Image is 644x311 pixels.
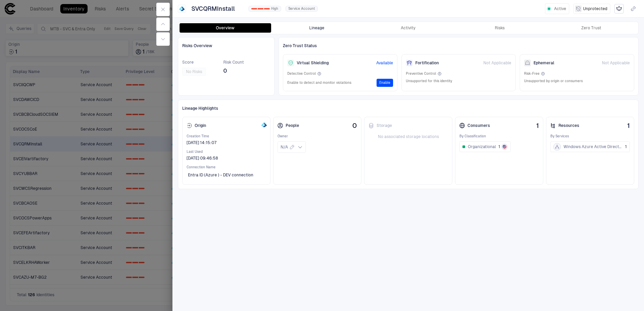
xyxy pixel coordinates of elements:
span: Entra ID (Azure ) - DEV connection [188,172,253,178]
div: Risks Overview [182,41,270,50]
span: Risk-Free [524,71,540,76]
div: People [278,123,299,128]
span: Detective Control [287,71,316,76]
span: Virtual Shielding [297,60,329,66]
span: 1 [536,122,539,129]
span: No associated storage locations [368,134,448,139]
span: Score [182,60,206,65]
div: Resources [550,123,579,128]
span: Owner [278,134,357,139]
span: Creation Time [187,134,266,139]
div: Risks [495,25,505,31]
span: Ephemeral [534,60,554,66]
button: Activity [362,23,454,33]
span: Windows Azure Active Directory [563,144,622,149]
button: Lineage [271,23,363,33]
button: Windows Azure Active Directory1 [550,141,630,152]
span: Enable to detect and monitor violations [287,80,351,85]
span: Not Applicable [483,60,511,66]
div: 10/26/2023 18:15:07 (GMT+00:00 UTC) [187,140,217,145]
div: Zero Trust [581,25,601,31]
div: Consumers [459,123,490,128]
button: Organizational1US [459,141,511,152]
span: SVCQRMInstall [191,5,235,13]
div: 7/26/2025 13:46:58 (GMT+00:00 UTC) [187,155,218,161]
span: Not Applicable [602,60,630,66]
div: 1 [258,8,263,9]
span: By Services [550,134,630,139]
span: Available [376,60,393,66]
span: 1 [625,144,627,149]
span: Organizational [468,144,496,149]
div: Mark as Crown Jewel [614,4,624,13]
span: Unsupported by origin or consumers [524,79,583,83]
span: N/A [281,144,288,150]
span: Last Used [187,149,266,154]
span: Unprotected [583,6,607,11]
button: Entra ID (Azure ) - DEV connection [187,170,263,180]
button: Enable [377,79,393,87]
button: SVCQRMInstall [190,3,244,14]
span: [DATE] 14:15:07 [187,140,217,145]
span: 0 [352,122,357,129]
div: 0 [251,8,257,9]
div: Origin [187,123,206,128]
button: Overview [180,23,271,33]
span: Fortification [415,60,439,66]
span: 1 [498,144,500,149]
span: No Risks [186,69,202,74]
span: High [271,6,278,11]
span: Unsupported for this identity [406,79,452,83]
span: Risk Count [223,60,244,65]
div: 2 [264,8,270,9]
span: [DATE] 09:46:58 [187,155,218,161]
div: Entra ID [179,6,185,11]
span: Active [554,6,566,11]
div: Lineage Highlights [182,104,634,113]
img: US [503,145,507,149]
span: 0 [223,68,244,74]
span: Preventive Control [406,71,436,76]
span: Service Account [288,6,315,11]
div: Zero Trust Status [283,41,634,50]
span: Connection Name [187,165,266,170]
div: Storage [368,123,392,128]
span: 1 [627,122,630,129]
div: Entra ID [261,122,266,128]
span: By Classification [459,134,539,139]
